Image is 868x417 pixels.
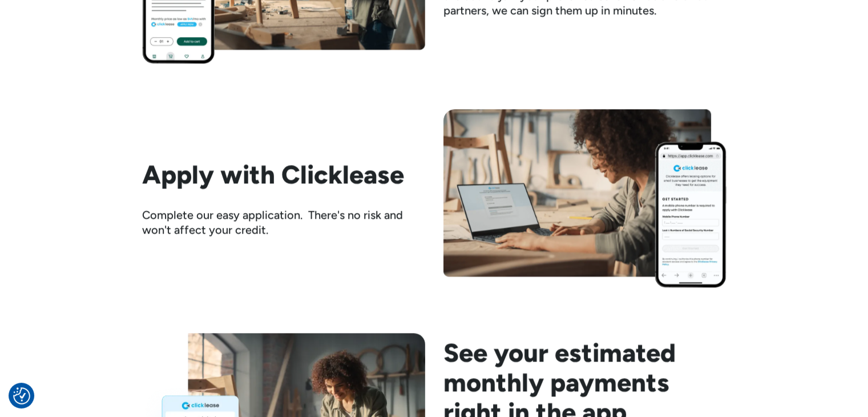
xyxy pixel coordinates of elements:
img: Revisit consent button [13,387,30,404]
h2: Apply with Clicklease [142,159,425,189]
button: Consent Preferences [13,387,30,404]
img: Woman filling out clicklease get started form on her computer [443,109,726,287]
div: Complete our easy application. There's no risk and won't affect your credit. [142,207,425,237]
